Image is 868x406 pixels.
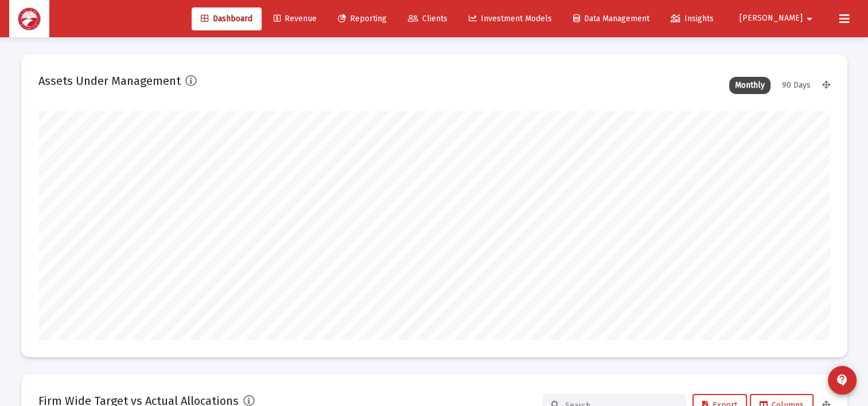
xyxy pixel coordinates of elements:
button: [PERSON_NAME] [726,7,830,30]
a: Insights [661,7,723,30]
mat-icon: contact_support [835,373,849,387]
a: Investment Models [460,7,561,30]
a: Clients [399,7,457,30]
span: Clients [408,14,447,24]
div: Monthly [729,77,770,94]
h2: Assets Under Management [38,72,181,90]
a: Revenue [264,7,326,30]
span: Dashboard [201,14,252,24]
span: Insights [671,14,714,24]
div: 90 Days [776,77,816,94]
span: Revenue [274,14,317,24]
span: Reporting [338,14,387,24]
img: Dashboard [18,7,41,30]
span: Data Management [573,14,649,24]
span: [PERSON_NAME] [739,14,803,24]
span: Investment Models [469,14,552,24]
a: Data Management [564,7,659,30]
a: Dashboard [192,7,262,30]
mat-icon: arrow_drop_down [803,7,816,30]
a: Reporting [329,7,396,30]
